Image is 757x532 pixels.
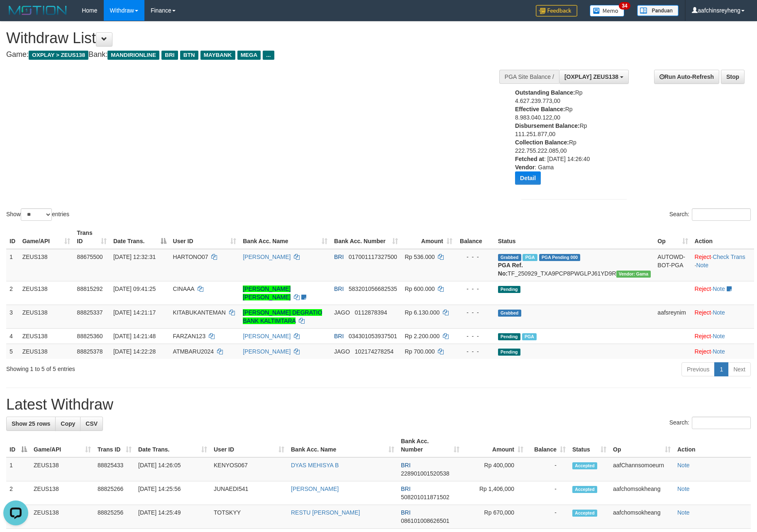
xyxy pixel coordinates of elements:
[73,225,110,249] th: Trans ID: activate to sort column ascending
[677,509,690,516] a: Note
[401,494,449,500] span: Copy 508201011871502 to clipboard
[401,470,449,477] span: Copy 228901001520538 to clipboard
[12,420,50,427] span: Show 25 rows
[559,70,629,84] button: [OXPLAY] ZEUS138
[714,362,728,376] a: 1
[19,344,74,359] td: ZEUS138
[3,3,28,28] button: Open LiveChat chat widget
[355,309,387,316] span: Copy 0112878394 to clipboard
[85,420,98,427] span: CSV
[713,254,745,260] a: Check Trans
[135,457,210,481] td: [DATE] 14:26:05
[569,434,610,457] th: Status: activate to sort column ascending
[291,509,360,516] a: RESTU [PERSON_NAME]
[243,254,291,260] a: [PERSON_NAME]
[695,286,711,292] a: Reject
[463,505,527,529] td: Rp 670,000
[6,249,19,281] td: 1
[721,70,745,84] a: Stop
[210,481,288,505] td: JUNAEDI541
[6,225,19,249] th: ID
[6,4,69,17] img: MOTION_logo.png
[713,348,725,355] a: Note
[243,309,322,324] a: [PERSON_NAME] DEGRATIO BANK KALTIMTARA
[107,51,159,60] span: MANDIRIONLINE
[401,462,410,469] span: BRI
[572,486,597,493] span: Accepted
[515,139,569,146] b: Collection Balance:
[6,481,30,505] td: 2
[696,262,708,268] a: Note
[6,457,30,481] td: 1
[349,286,397,292] span: Copy 583201056682535 to clipboard
[515,156,544,162] b: Fetched at
[527,505,569,529] td: -
[355,348,393,355] span: Copy 102174278254 to clipboard
[21,208,52,221] select: Showentries
[677,486,690,492] a: Note
[80,417,103,431] a: CSV
[210,457,288,481] td: KENYOS067
[6,344,19,359] td: 5
[291,486,339,492] a: [PERSON_NAME]
[572,510,597,517] span: Accepted
[173,348,214,355] span: ATMBARU2024
[456,225,495,249] th: Balance
[654,225,691,249] th: Op: activate to sort column ascending
[637,5,679,16] img: panduan.png
[237,51,261,60] span: MEGA
[695,309,711,316] a: Reject
[459,285,491,293] div: - - -
[498,262,523,277] b: PGA Ref. No:
[401,225,456,249] th: Amount: activate to sort column ascending
[713,309,725,316] a: Note
[398,434,463,457] th: Bank Acc. Number: activate to sort column ascending
[527,457,569,481] td: -
[405,286,435,292] span: Rp 600.000
[6,434,30,457] th: ID: activate to sort column descending
[515,122,580,129] b: Disbursement Balance:
[113,286,156,292] span: [DATE] 09:41:25
[19,249,74,281] td: ZEUS138
[713,286,725,292] a: Note
[669,208,751,221] label: Search:
[459,308,491,317] div: - - -
[29,51,88,60] span: OXPLAY > ZEUS138
[334,348,350,355] span: JAGO
[94,481,135,505] td: 88825266
[405,333,440,339] span: Rp 2.200.000
[401,509,410,516] span: BRI
[681,362,715,376] a: Previous
[674,434,751,457] th: Action
[77,309,103,316] span: 88825337
[572,462,597,469] span: Accepted
[113,348,156,355] span: [DATE] 14:22:28
[401,486,410,492] span: BRI
[243,333,291,339] a: [PERSON_NAME]
[173,286,194,292] span: CINAAA
[77,348,103,355] span: 88825378
[539,254,581,261] span: PGA Pending
[654,305,691,328] td: aafsreynim
[695,333,711,339] a: Reject
[110,225,170,249] th: Date Trans.: activate to sort column descending
[677,462,690,469] a: Note
[170,225,240,249] th: User ID: activate to sort column ascending
[610,457,674,481] td: aafChannsomoeurn
[459,253,491,261] div: - - -
[291,462,339,469] a: DYAS MEHISYA B
[6,305,19,328] td: 3
[6,51,496,59] h4: Game: Bank:
[498,349,520,356] span: Pending
[6,281,19,305] td: 2
[405,309,440,316] span: Rp 6.130.000
[6,396,751,413] h1: Latest Withdraw
[55,417,81,431] a: Copy
[161,51,178,60] span: BRI
[691,328,754,344] td: ·
[19,305,74,328] td: ZEUS138
[692,417,751,429] input: Search:
[173,254,208,260] span: HARTONO07
[243,348,291,355] a: [PERSON_NAME]
[349,333,397,339] span: Copy 034301053937501 to clipboard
